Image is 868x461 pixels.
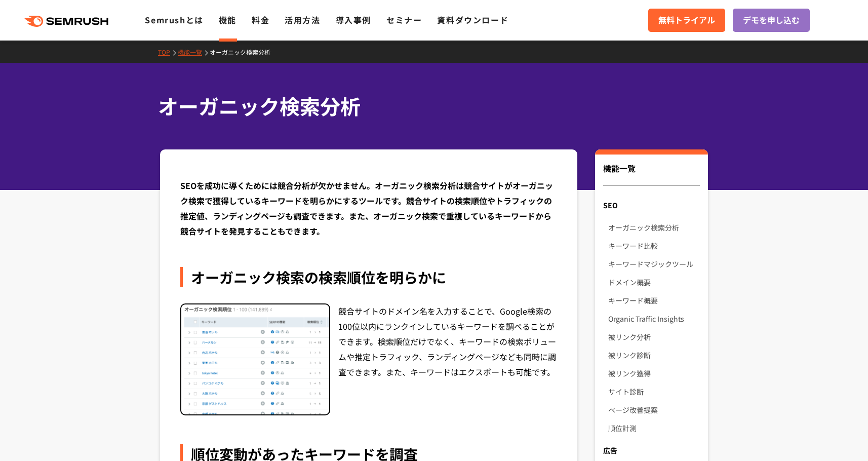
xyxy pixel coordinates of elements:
[180,178,557,239] div: SEOを成功に導くためには競合分析が欠かせません。オーガニック検索分析は競合サイトがオーガニック検索で獲得しているキーワードを明らかにするツールです。競合サイトの検索順位やトラフィックの推定値、...
[608,255,700,273] a: キーワードマジックツール
[733,9,810,32] a: デモを申し込む
[178,48,210,56] a: 機能一覧
[608,291,700,310] a: キーワード概要
[210,48,278,56] a: オーガニック検索分析
[603,162,700,185] div: 機能一覧
[145,14,203,26] a: Semrushとは
[658,14,715,27] span: 無料トライアル
[181,304,329,415] img: オーガニック検索分析 検索順位
[608,328,700,346] a: 被リンク分析
[219,14,236,26] a: 機能
[158,48,178,56] a: TOP
[608,237,700,255] a: キーワード比較
[180,267,557,287] div: オーガニック検索の検索順位を明らかに
[252,14,269,26] a: 料金
[608,382,700,401] a: サイト診断
[285,14,320,26] a: 活用方法
[595,441,708,459] div: 広告
[338,303,557,416] div: 競合サイトのドメイン名を入力することで、Google検索の100位以内にランクインしているキーワードを調べることができます。検索順位だけでなく、キーワードの検索ボリュームや推定トラフィック、ラン...
[336,14,371,26] a: 導入事例
[608,419,700,437] a: 順位計測
[608,310,700,328] a: Organic Traffic Insights
[608,346,700,364] a: 被リンク診断
[386,14,422,26] a: セミナー
[437,14,508,26] a: 資料ダウンロード
[595,196,708,214] div: SEO
[158,91,700,121] h1: オーガニック検索分析
[608,401,700,419] a: ページ改善提案
[608,273,700,291] a: ドメイン概要
[743,14,800,27] span: デモを申し込む
[608,218,700,237] a: オーガニック検索分析
[648,9,725,32] a: 無料トライアル
[608,364,700,382] a: 被リンク獲得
